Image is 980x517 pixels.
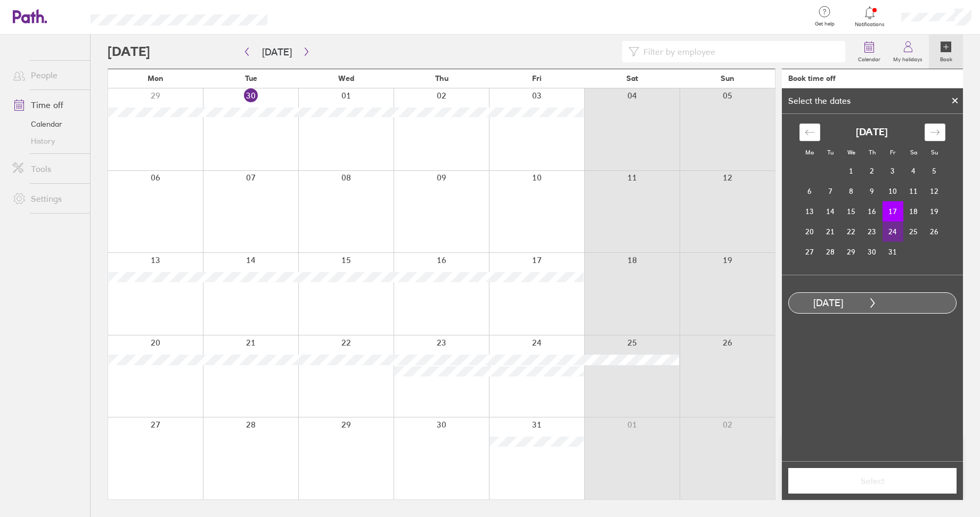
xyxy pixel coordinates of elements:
button: Select [788,468,957,494]
td: Choose Thursday, October 23, 2025 as your check-out date. It’s available. [862,221,883,242]
span: Fri [532,74,542,83]
span: Tue [245,74,257,83]
td: Choose Monday, October 27, 2025 as your check-out date. It’s available. [799,242,820,262]
td: Choose Saturday, October 4, 2025 as your check-out date. It’s available. [903,161,924,181]
a: Notifications [853,5,887,28]
span: Sat [626,74,638,83]
a: Calendar [852,35,887,69]
a: Time off [4,94,90,116]
td: Choose Monday, October 13, 2025 as your check-out date. It’s available. [799,201,820,221]
a: Calendar [4,116,90,133]
div: Calendar [788,114,957,275]
a: Book [929,35,963,69]
td: Choose Tuesday, October 7, 2025 as your check-out date. It’s available. [820,181,841,201]
td: Choose Wednesday, October 1, 2025 as your check-out date. It’s available. [841,161,862,181]
div: Select the dates [782,96,857,105]
label: My holidays [887,53,929,63]
td: Choose Wednesday, October 22, 2025 as your check-out date. It’s available. [841,221,862,242]
td: Choose Thursday, October 9, 2025 as your check-out date. It’s available. [862,181,883,201]
td: Choose Tuesday, October 14, 2025 as your check-out date. It’s available. [820,201,841,221]
small: Mo [805,149,814,156]
div: [DATE] [789,298,868,309]
td: Choose Monday, October 6, 2025 as your check-out date. It’s available. [799,181,820,201]
div: Move backward to switch to the previous month. [799,124,820,141]
td: Choose Tuesday, October 28, 2025 as your check-out date. It’s available. [820,242,841,262]
small: Fr [890,149,895,156]
span: Wed [338,74,354,83]
a: History [4,133,90,150]
td: Choose Thursday, October 30, 2025 as your check-out date. It’s available. [862,242,883,262]
span: Thu [435,74,448,83]
td: Choose Friday, October 3, 2025 as your check-out date. It’s available. [883,161,903,181]
button: [DATE] [254,43,300,61]
td: Choose Friday, October 31, 2025 as your check-out date. It’s available. [883,242,903,262]
td: Choose Tuesday, October 21, 2025 as your check-out date. It’s available. [820,221,841,242]
td: Choose Sunday, October 12, 2025 as your check-out date. It’s available. [924,181,945,201]
small: Tu [827,149,834,156]
td: Choose Sunday, October 26, 2025 as your check-out date. It’s available. [924,221,945,242]
span: Sun [721,74,734,83]
a: Tools [4,158,90,179]
td: Selected as start date. Friday, October 17, 2025 [883,201,903,221]
td: Choose Thursday, October 16, 2025 as your check-out date. It’s available. [862,201,883,221]
span: Notifications [853,21,887,28]
td: Choose Thursday, October 2, 2025 as your check-out date. It’s available. [862,161,883,181]
small: We [847,149,855,156]
label: Book [934,53,959,63]
strong: [DATE] [856,127,888,138]
div: Book time off [788,74,836,83]
small: Th [869,149,876,156]
div: Move forward to switch to the next month. [925,124,945,141]
td: Choose Saturday, October 18, 2025 as your check-out date. It’s available. [903,201,924,221]
a: People [4,64,90,86]
td: Choose Wednesday, October 15, 2025 as your check-out date. It’s available. [841,201,862,221]
small: Sa [910,149,917,156]
td: Choose Friday, October 24, 2025 as your check-out date. It’s available. [883,221,903,242]
td: Choose Saturday, October 11, 2025 as your check-out date. It’s available. [903,181,924,201]
input: Filter by employee [639,42,839,62]
td: Choose Friday, October 10, 2025 as your check-out date. It’s available. [883,181,903,201]
td: Choose Sunday, October 19, 2025 as your check-out date. It’s available. [924,201,945,221]
a: Settings [4,188,90,209]
small: Su [931,149,938,156]
td: Choose Wednesday, October 8, 2025 as your check-out date. It’s available. [841,181,862,201]
td: Choose Wednesday, October 29, 2025 as your check-out date. It’s available. [841,242,862,262]
span: Get help [807,21,842,27]
td: Choose Sunday, October 5, 2025 as your check-out date. It’s available. [924,161,945,181]
td: Choose Monday, October 20, 2025 as your check-out date. It’s available. [799,221,820,242]
a: My holidays [887,35,929,69]
td: Choose Saturday, October 25, 2025 as your check-out date. It’s available. [903,221,924,242]
span: Select [796,476,949,486]
label: Calendar [852,53,887,63]
span: Mon [148,74,164,83]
